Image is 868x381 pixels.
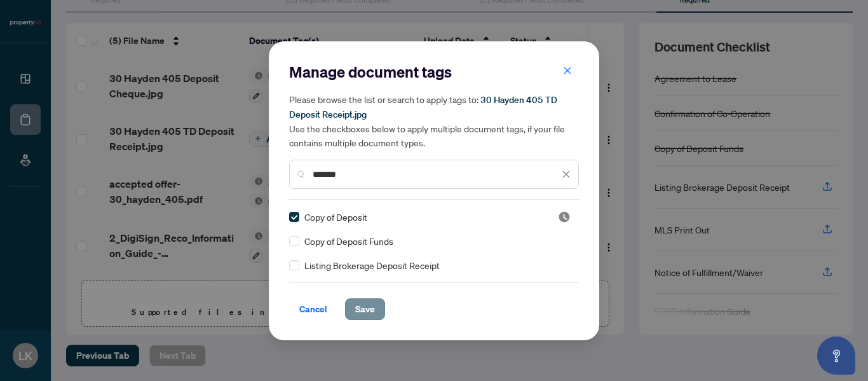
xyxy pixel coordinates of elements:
[299,299,327,319] span: Cancel
[289,298,337,320] button: Cancel
[304,258,440,272] span: Listing Brokerage Deposit Receipt
[345,298,385,320] button: Save
[563,66,572,75] span: close
[562,170,571,179] span: close
[817,336,855,375] button: Open asap
[289,62,579,82] h2: Manage document tags
[304,234,393,248] span: Copy of Deposit Funds
[355,299,375,319] span: Save
[558,211,571,223] span: Pending Review
[558,211,571,223] img: status
[289,92,579,149] h5: Please browse the list or search to apply tags to: Use the checkboxes below to apply multiple doc...
[304,210,367,224] span: Copy of Deposit
[289,94,557,120] span: 30 Hayden 405 TD Deposit Receipt.jpg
